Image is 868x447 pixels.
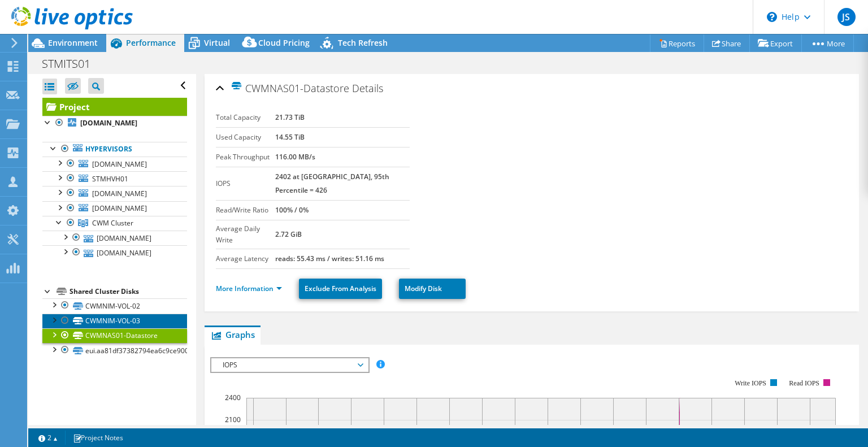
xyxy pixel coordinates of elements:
label: Used Capacity [216,132,275,143]
a: CWMNIM-VOL-02 [42,298,187,313]
a: [DOMAIN_NAME] [42,245,187,260]
a: More [801,34,854,52]
span: STMHVH01 [92,174,128,184]
a: [DOMAIN_NAME] [42,201,187,216]
label: Peak Throughput [216,151,275,163]
a: 2 [31,431,66,445]
label: IOPS [216,178,275,189]
span: JS [837,8,856,26]
b: 2402 at [GEOGRAPHIC_DATA], 95th Percentile = 426 [275,172,389,195]
b: reads: 55.43 ms / writes: 51.16 ms [275,254,384,263]
a: Modify Disk [399,279,466,299]
span: Environment [48,37,98,48]
a: CWMNAS01-Datastore [42,328,187,343]
label: Average Latency [216,253,275,264]
div: Shared Cluster Disks [70,285,187,298]
text: 2100 [225,415,241,424]
span: [DOMAIN_NAME] [92,159,147,169]
span: Details [352,81,383,95]
span: Performance [126,37,176,48]
a: Export [749,34,802,52]
a: Project Notes [65,431,131,445]
a: More Information [216,284,282,293]
span: CWMNAS01-Datastore [231,81,349,94]
b: [DOMAIN_NAME] [80,118,137,128]
label: Total Capacity [216,112,275,123]
span: Virtual [204,37,230,48]
a: [DOMAIN_NAME] [42,231,187,245]
a: CWMNIM-VOL-03 [42,314,187,328]
span: [DOMAIN_NAME] [92,203,147,213]
a: CWM Cluster [42,216,187,231]
b: 21.73 TiB [275,112,305,122]
svg: \n [767,12,777,22]
b: 14.55 TiB [275,132,305,142]
b: 100% / 0% [275,205,309,215]
a: Share [704,34,750,52]
h1: STMITS01 [37,58,108,70]
text: Write IOPS [735,379,766,387]
a: Project [42,98,187,116]
a: [DOMAIN_NAME] [42,157,187,171]
text: 2400 [225,393,241,402]
a: eui.aa81df37382794ea6c9ce900429074d7 [42,343,187,358]
text: Read IOPS [789,379,820,387]
a: Reports [650,34,704,52]
span: CWM Cluster [92,218,133,228]
a: [DOMAIN_NAME] [42,116,187,131]
a: Hypervisors [42,142,187,157]
b: 116.00 MB/s [275,152,315,162]
span: [DOMAIN_NAME] [92,189,147,198]
a: [DOMAIN_NAME] [42,186,187,201]
span: Tech Refresh [338,37,388,48]
b: 2.72 GiB [275,229,302,239]
a: Exclude From Analysis [299,279,382,299]
span: Cloud Pricing [258,37,310,48]
label: Read/Write Ratio [216,205,275,216]
label: Average Daily Write [216,223,275,246]
span: Graphs [210,329,255,340]
span: IOPS [217,358,362,372]
a: STMHVH01 [42,171,187,186]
